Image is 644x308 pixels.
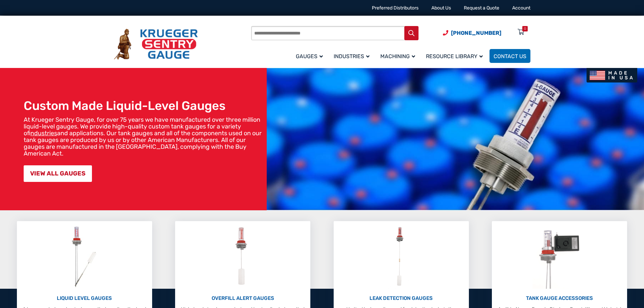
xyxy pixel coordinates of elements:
[24,98,263,113] h1: Custom Made Liquid-Level Gauges
[178,294,307,302] p: OVERFILL ALERT GAUGES
[376,48,422,64] a: Machining
[443,29,501,37] a: Phone Number (920) 434-8860
[431,5,451,11] a: About Us
[330,48,376,64] a: Industries
[380,53,415,60] span: Machining
[337,294,466,302] p: LEAK DETECTION GAUGES
[20,294,149,302] p: LIQUID LEVEL GAUGES
[66,224,102,289] img: Liquid Level Gauges
[422,48,490,64] a: Resource Library
[296,53,323,60] span: Gauges
[114,29,198,60] img: Krueger Sentry Gauge
[587,68,637,82] img: Made In USA
[267,68,644,210] img: bg_hero_bannerksentry
[334,53,369,60] span: Industries
[532,224,587,289] img: Tank Gauge Accessories
[24,116,263,157] p: At Krueger Sentry Gauge, for over 75 years we have manufactured over three million liquid-level g...
[464,5,499,11] a: Request a Quote
[426,53,483,60] span: Resource Library
[388,224,414,289] img: Leak Detection Gauges
[451,30,501,36] span: [PHONE_NUMBER]
[490,49,530,63] a: Contact Us
[292,48,330,64] a: Gauges
[494,53,526,60] span: Contact Us
[372,5,419,11] a: Preferred Distributors
[30,129,57,137] a: industries
[512,5,530,11] a: Account
[495,294,624,302] p: TANK GAUGE ACCESSORIES
[524,26,526,31] div: 0
[24,165,92,182] a: VIEW ALL GAUGES
[228,224,258,289] img: Overfill Alert Gauges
